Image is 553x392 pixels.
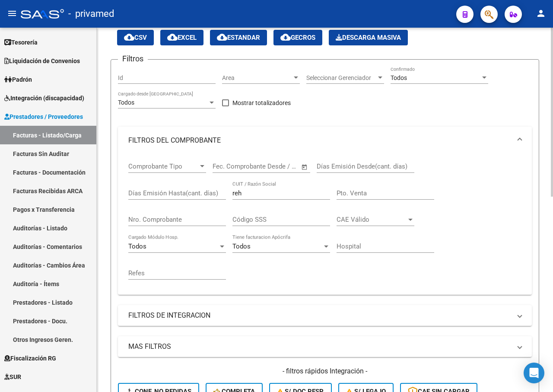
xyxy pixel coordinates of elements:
mat-icon: cloud_download [280,32,291,42]
button: Open calendar [300,162,310,172]
span: CAE Válido [337,216,407,223]
span: Seleccionar Gerenciador [306,74,376,82]
span: EXCEL [167,34,197,41]
span: - privamed [68,4,114,23]
mat-panel-title: MAS FILTROS [128,342,511,351]
h4: - filtros rápidos Integración - [118,367,532,376]
span: Prestadores / Proveedores [4,112,83,121]
span: SUR [4,372,21,382]
mat-expansion-panel-header: MAS FILTROS [118,336,532,357]
span: Todos [232,242,251,250]
span: Todos [128,242,146,250]
mat-icon: person [536,8,546,19]
mat-expansion-panel-header: FILTROS DEL COMPROBANTE [118,127,532,154]
mat-icon: cloud_download [167,32,178,42]
div: FILTROS DEL COMPROBANTE [118,154,532,295]
span: Padrón [4,75,32,84]
mat-icon: cloud_download [217,32,227,42]
mat-icon: cloud_download [124,32,134,42]
span: Descarga Masiva [336,34,401,41]
button: CSV [117,30,154,45]
button: Gecros [273,30,322,45]
span: Liquidación de Convenios [4,56,80,66]
span: Comprobante Tipo [128,163,198,170]
button: Estandar [210,30,267,45]
button: EXCEL [160,30,203,45]
mat-panel-title: FILTROS DE INTEGRACION [128,311,511,320]
span: Fiscalización RG [4,354,56,363]
button: Descarga Masiva [329,30,408,45]
span: Integración (discapacidad) [4,93,84,103]
app-download-masive: Descarga masiva de comprobantes (adjuntos) [329,30,408,45]
mat-expansion-panel-header: FILTROS DE INTEGRACION [118,305,532,326]
span: Mostrar totalizadores [232,98,291,108]
span: Tesorería [4,38,38,47]
span: Area [222,74,292,82]
input: Fecha fin [255,163,297,170]
input: Fecha inicio [213,163,248,170]
span: CSV [124,34,147,41]
span: Gecros [280,34,315,41]
span: Todos [391,74,407,81]
span: Todos [118,99,134,106]
span: Estandar [217,34,260,41]
mat-panel-title: FILTROS DEL COMPROBANTE [128,136,511,145]
h3: Filtros [118,53,148,65]
mat-icon: menu [7,8,17,19]
div: Open Intercom Messenger [524,363,544,383]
